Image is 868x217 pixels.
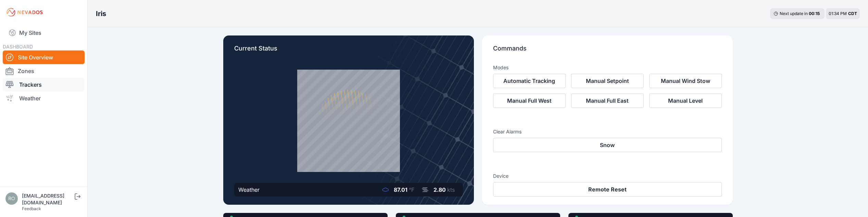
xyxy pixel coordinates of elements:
[3,64,85,78] a: Zones
[493,128,722,135] h3: Clear Alarms
[493,173,722,179] h3: Device
[447,186,455,193] span: kts
[96,5,106,23] nav: Breadcrumb
[234,44,463,59] p: Current Status
[5,192,18,205] img: rono@prim.com
[409,186,414,193] span: °F
[3,25,85,41] a: My Sites
[238,186,260,194] div: Weather
[493,64,508,71] h3: Modes
[3,78,85,91] a: Trackers
[571,74,644,88] button: Manual Setpoint
[3,91,85,105] a: Weather
[848,11,857,16] span: CDT
[829,11,847,16] span: 01:34 PM
[493,44,722,59] p: Commands
[780,11,808,16] span: Next update in
[493,93,566,108] button: Manual Full West
[493,74,566,88] button: Automatic Tracking
[649,93,722,108] button: Manual Level
[649,74,722,88] button: Manual Wind Stow
[22,192,73,206] div: [EMAIL_ADDRESS][DOMAIN_NAME]
[96,9,106,18] h3: Iris
[493,138,722,152] button: Snow
[809,11,821,16] div: 00 : 15
[22,206,41,211] a: Feedback
[3,50,85,64] a: Site Overview
[493,182,722,197] button: Remote Reset
[571,93,644,108] button: Manual Full East
[433,186,446,193] span: 2.80
[394,186,407,193] span: 87.01
[5,7,44,18] img: Nevados
[3,44,33,49] span: DASHBOARD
